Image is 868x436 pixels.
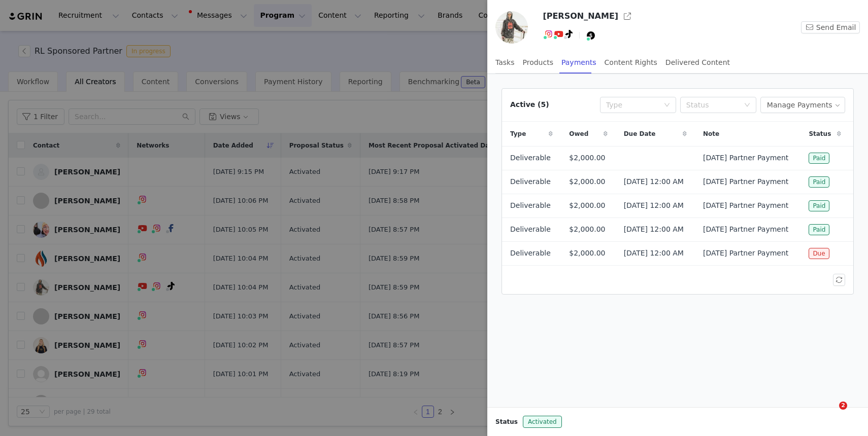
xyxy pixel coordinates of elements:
[703,224,788,235] span: [DATE] Partner Payment
[624,248,684,259] span: [DATE] 12:00 AM
[569,129,588,138] span: Owed
[624,224,684,235] span: [DATE] 12:00 AM
[606,100,659,110] div: Type
[703,129,719,138] span: Note
[809,129,831,138] span: Status
[744,102,750,109] i: icon: down
[545,30,553,38] img: instagram.svg
[624,129,656,138] span: Due Date
[510,153,551,163] span: Deliverable
[495,11,528,44] img: f80c3e0f-9e5b-4f7e-9d3c-1ac153c5c1fb.jpg
[510,224,551,235] span: Deliverable
[495,51,515,74] div: Tasks
[523,416,562,428] span: Activated
[561,51,596,74] div: Payments
[809,176,829,188] span: Paid
[809,248,829,259] span: Due
[605,51,657,74] div: Content Rights
[624,176,684,187] span: [DATE] 12:00 AM
[703,200,788,211] span: [DATE] Partner Payment
[801,21,860,33] button: Send Email
[569,153,605,163] span: $2,000.00
[665,51,730,74] div: Delivered Content
[523,51,553,74] div: Products
[510,176,551,187] span: Deliverable
[569,248,605,259] span: $2,000.00
[510,248,551,259] span: Deliverable
[809,153,829,164] span: Paid
[543,10,618,22] h3: [PERSON_NAME]
[809,224,829,235] span: Paid
[818,402,843,426] iframe: Intercom live chat
[569,224,605,235] span: $2,000.00
[703,176,788,187] span: [DATE] Partner Payment
[703,153,788,163] span: [DATE] Partner Payment
[569,176,605,187] span: $2,000.00
[569,200,605,211] span: $2,000.00
[510,129,526,138] span: Type
[495,417,518,426] span: Status
[510,200,551,211] span: Deliverable
[686,100,739,110] div: Status
[664,102,670,109] i: icon: down
[703,248,788,259] span: [DATE] Partner Payment
[809,200,829,211] span: Paid
[624,200,684,211] span: [DATE] 12:00 AM
[760,97,845,113] button: Manage Payments
[839,402,847,410] span: 2
[502,88,854,295] article: Active
[510,99,549,110] div: Active (5)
